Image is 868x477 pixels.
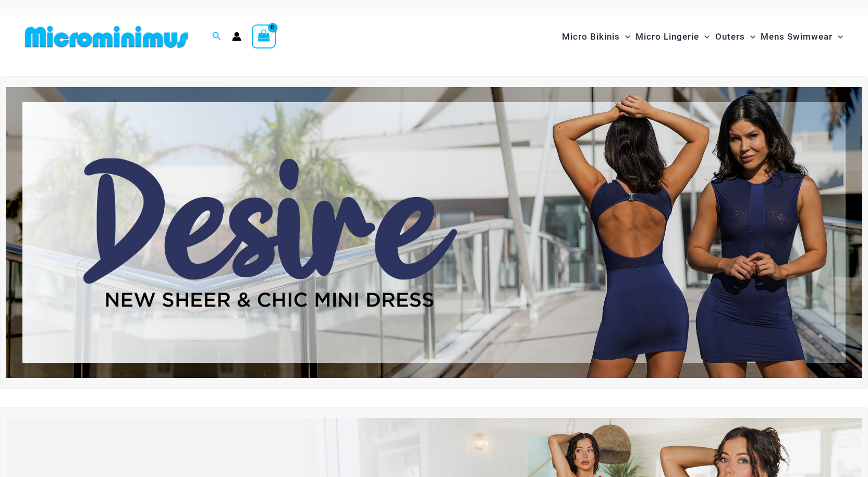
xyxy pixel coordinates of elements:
[745,23,755,50] span: Menu Toggle
[761,23,833,50] span: Mens Swimwear
[713,21,758,53] a: OutersMenu ToggleMenu Toggle
[699,23,710,50] span: Menu Toggle
[833,23,843,50] span: Menu Toggle
[212,30,222,43] a: Search icon link
[559,21,633,53] a: Micro BikinisMenu ToggleMenu Toggle
[6,87,862,378] img: Desire me Navy Dress
[252,25,276,48] a: View Shopping Cart, empty
[21,25,192,48] img: MM SHOP LOGO FLAT
[633,21,712,53] a: Micro LingerieMenu ToggleMenu Toggle
[232,32,241,41] a: Account icon link
[620,23,630,50] span: Menu Toggle
[715,23,745,50] span: Outers
[558,19,847,54] nav: Site Navigation
[758,21,846,53] a: Mens SwimwearMenu ToggleMenu Toggle
[562,23,620,50] span: Micro Bikinis
[635,23,699,50] span: Micro Lingerie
